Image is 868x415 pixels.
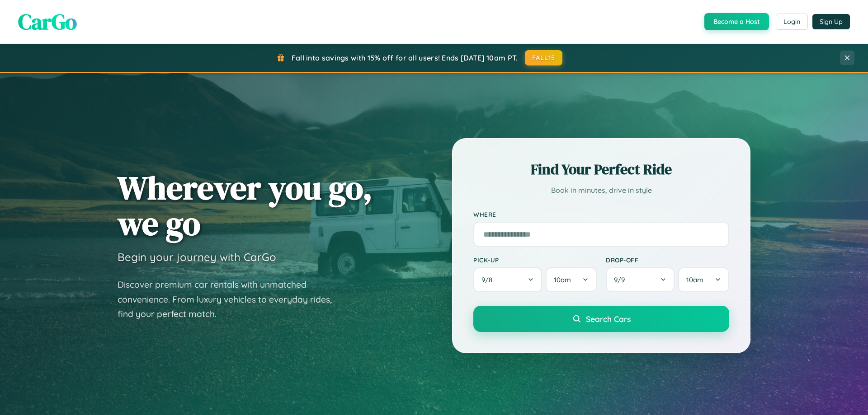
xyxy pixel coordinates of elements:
[473,267,542,292] button: 9/8
[554,275,571,284] span: 10am
[606,267,675,292] button: 9/9
[473,210,729,218] label: Where
[704,13,769,30] button: Become a Host
[678,267,729,292] button: 10am
[586,314,631,324] span: Search Cars
[606,256,729,264] label: Drop-off
[473,184,729,197] p: Book in minutes, drive in style
[546,267,597,292] button: 10am
[118,250,276,264] h3: Begin your journey with CarGo
[118,170,373,241] h1: Wherever you go, we go
[473,306,729,332] button: Search Cars
[812,14,850,29] button: Sign Up
[473,159,729,179] h2: Find Your Perfect Ride
[614,275,629,284] span: 9 / 9
[776,14,808,30] button: Login
[525,50,563,65] button: FALL15
[118,277,344,322] p: Discover premium car rentals with unmatched convenience. From luxury vehicles to everyday rides, ...
[473,256,597,264] label: Pick-up
[18,7,77,37] span: CarGo
[292,53,518,62] span: Fall into savings with 15% off for all users! Ends [DATE] 10am PT.
[481,275,497,284] span: 9 / 8
[686,275,703,284] span: 10am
